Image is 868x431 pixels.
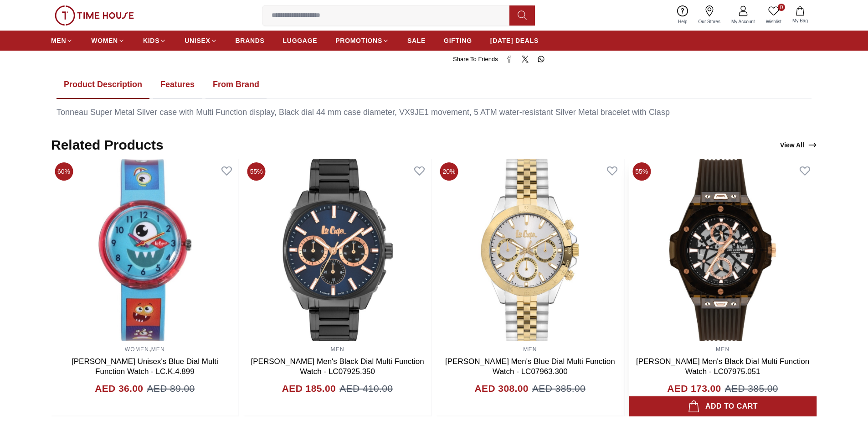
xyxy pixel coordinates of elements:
[205,71,267,99] button: From Brand
[153,71,202,99] button: Features
[762,18,785,25] span: Wishlist
[688,400,758,413] div: Add to cart
[778,139,819,151] a: View All
[91,36,118,45] span: WOMEN
[523,346,537,353] a: MEN
[51,32,73,49] a: MEN
[407,36,426,45] span: SALE
[695,18,724,25] span: Our Stores
[716,346,729,353] a: MEN
[532,381,586,396] span: AED 385.00
[247,162,266,181] span: 55%
[444,36,472,45] span: GIFTING
[55,5,134,26] img: ...
[236,36,265,45] span: BRANDS
[760,4,787,27] a: 0Wishlist
[453,55,498,64] span: Share To Friends
[778,4,785,11] span: 0
[283,32,318,49] a: LUGGAGE
[437,159,624,341] img: Lee Cooper Men's Blue Dial Multi Function Watch - LC07963.300
[56,71,149,99] button: Product Description
[632,162,651,181] span: 55%
[728,18,759,25] span: My Account
[490,36,539,45] span: [DATE] DEALS
[629,396,817,416] button: Add to cart
[251,357,424,376] a: [PERSON_NAME] Men's Black Dial Multi Function Watch - LC07925.350
[95,381,143,396] h4: AED 36.00
[629,159,817,341] img: Lee Cooper Men's Black Dial Multi Function Watch - LC07975.051
[725,381,778,396] span: AED 385.00
[236,32,265,49] a: BRANDS
[674,18,691,25] span: Help
[55,162,73,181] span: 60%
[673,4,693,27] a: Help
[445,357,615,376] a: [PERSON_NAME] Men's Blue Dial Multi Function Watch - LC07963.300
[282,381,336,396] h4: AED 185.00
[330,346,344,353] a: MEN
[147,381,195,396] span: AED 89.00
[667,381,721,396] h4: AED 173.00
[444,32,472,49] a: GIFTING
[636,357,809,376] a: [PERSON_NAME] Men's Black Dial Multi Function Watch - LC07975.051
[56,106,812,119] div: Tonneau Super Metal Silver case with Multi Function display, Black dial 44 mm case diameter, VX9J...
[51,36,66,45] span: MEN
[339,381,393,396] span: AED 410.00
[151,346,165,353] a: MEN
[335,36,382,45] span: PROMOTIONS
[787,5,813,26] button: My Bag
[693,4,726,27] a: Our Stores
[780,140,817,150] div: View All
[143,32,166,49] a: KIDS
[283,36,318,45] span: LUGGAGE
[185,36,210,45] span: UNISEX
[185,32,217,49] a: UNISEX
[125,346,149,353] a: WOMEN
[51,341,239,416] div: ,
[440,162,458,181] span: 20%
[91,32,125,49] a: WOMEN
[72,357,218,376] a: [PERSON_NAME] Unisex's Blue Dial Multi Function Watch - LC.K.4.899
[143,36,159,45] span: KIDS
[335,32,389,49] a: PROMOTIONS
[789,17,812,24] span: My Bag
[51,159,239,341] img: Lee Cooper Unisex's Blue Dial Multi Function Watch - LC.K.4.899
[407,32,426,49] a: SALE
[490,32,539,49] a: [DATE] DEALS
[475,381,529,396] h4: AED 308.00
[51,137,164,153] h2: Related Products
[244,159,431,341] img: Lee Cooper Men's Black Dial Multi Function Watch - LC07925.350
